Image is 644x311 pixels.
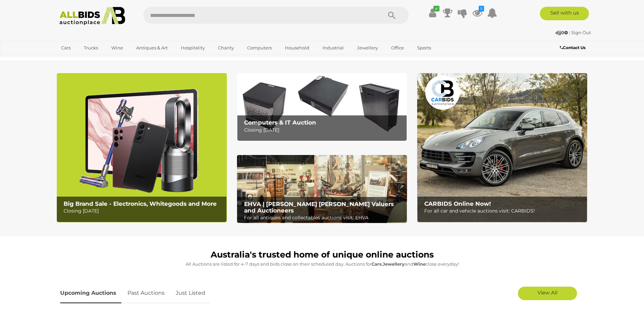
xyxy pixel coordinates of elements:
[538,289,557,296] span: View All
[479,6,484,12] i: 5
[353,42,382,53] a: Jewellery
[428,7,438,19] a: ✔
[64,200,217,207] b: Big Brand Sale - Electronics, Whitegoods and More
[57,53,114,65] a: [GEOGRAPHIC_DATA]
[571,30,591,35] a: Sign Out
[560,45,586,50] b: Contact Us
[57,42,75,53] a: Cars
[433,6,439,12] i: ✔
[64,207,223,215] p: Closing [DATE]
[375,7,409,24] button: Search
[555,30,569,35] a: djj0
[237,155,407,223] a: EHVA | Evans Hastings Valuers and Auctioneers EHVA | [PERSON_NAME] [PERSON_NAME] Valuers and Auct...
[57,73,227,222] a: Big Brand Sale - Electronics, Whitegoods and More Big Brand Sale - Electronics, Whitegoods and Mo...
[244,214,403,222] p: For all antiques and collectables auctions visit: EHVA
[132,42,172,53] a: Antiques & Art
[424,207,583,215] p: For all car and vehicle auctions visit: CARBIDS!
[413,261,426,267] strong: Wine
[60,250,584,260] h1: Australia's trusted home of unique online auctions
[244,201,394,214] b: EHVA | [PERSON_NAME] [PERSON_NAME] Valuers and Auctioneers
[176,42,209,53] a: Hospitality
[60,283,121,303] a: Upcoming Auctions
[237,155,407,223] img: EHVA | Evans Hastings Valuers and Auctioneers
[244,119,316,126] b: Computers & IT Auction
[555,30,568,35] strong: djj0
[518,287,577,300] a: View All
[424,200,491,207] b: CARBIDS Online Now!
[413,42,435,53] a: Sports
[417,73,587,222] a: CARBIDS Online Now! CARBIDS Online Now! For all car and vehicle auctions visit: CARBIDS!
[244,126,403,134] p: Closing [DATE]
[417,73,587,222] img: CARBIDS Online Now!
[281,42,314,53] a: Household
[60,260,584,268] p: All Auctions are listed for 4-7 days and bids close on their scheduled day. Auctions for , and cl...
[387,42,408,53] a: Office
[237,73,407,141] img: Computers & IT Auction
[560,44,587,51] a: Contact Us
[372,261,382,267] strong: Cars
[57,73,227,222] img: Big Brand Sale - Electronics, Whitegoods and More
[569,30,570,35] span: |
[107,42,127,53] a: Wine
[56,7,129,25] img: Allbids.com.au
[79,42,102,53] a: Trucks
[383,261,405,267] strong: Jewellery
[472,7,482,19] a: 5
[540,7,589,20] a: Sell with us
[171,283,210,303] a: Just Listed
[122,283,170,303] a: Past Auctions
[243,42,276,53] a: Computers
[318,42,348,53] a: Industrial
[214,42,238,53] a: Charity
[237,73,407,141] a: Computers & IT Auction Computers & IT Auction Closing [DATE]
